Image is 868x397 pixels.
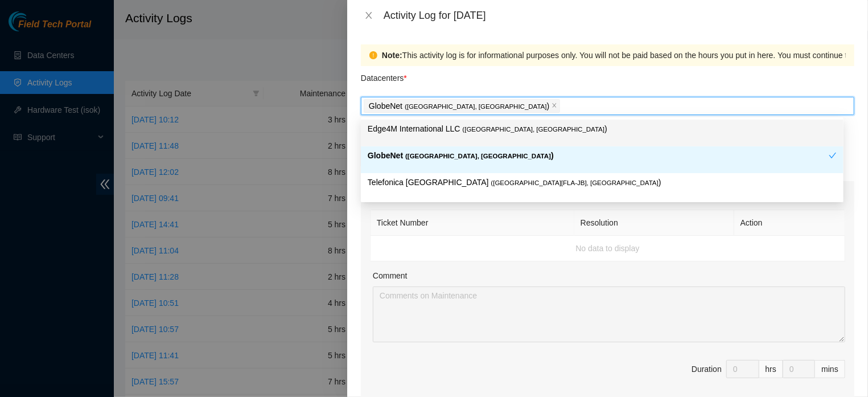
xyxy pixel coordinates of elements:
span: exclamation-circle [369,51,377,59]
p: Telefonica [GEOGRAPHIC_DATA] ) [368,176,837,189]
span: close [364,11,373,20]
th: Resolution [574,210,734,236]
span: ( [GEOGRAPHIC_DATA], [GEOGRAPHIC_DATA] [463,126,605,133]
textarea: Comment [373,287,845,342]
td: No data to display [371,236,845,261]
div: hrs [759,360,783,378]
div: Duration [692,363,722,375]
span: ( [GEOGRAPHIC_DATA][FLA-JB], [GEOGRAPHIC_DATA] [491,179,659,186]
p: Edge4M International LLC ) [368,122,837,136]
label: Comment [373,269,408,282]
span: check [829,152,837,159]
span: close [552,103,557,109]
th: Action [734,210,845,236]
button: Close [361,10,377,21]
th: Ticket Number [371,210,574,236]
span: ( [GEOGRAPHIC_DATA], [GEOGRAPHIC_DATA] [405,103,547,110]
span: ( [GEOGRAPHIC_DATA], [GEOGRAPHIC_DATA] [405,153,551,159]
strong: Note: [382,49,402,62]
p: GlobeNet ) [369,100,549,113]
p: GlobeNet ) [368,149,829,162]
div: mins [815,360,845,378]
p: Datacenters [361,66,407,84]
div: Activity Log for [DATE] [384,9,854,22]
